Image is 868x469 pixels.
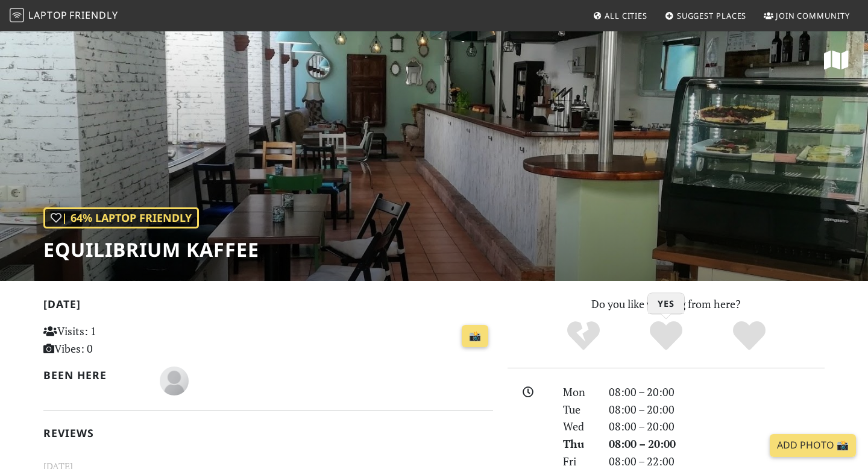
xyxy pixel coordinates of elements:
h3: Yes [648,293,684,313]
div: 08:00 – 20:00 [602,435,832,453]
div: Yes [624,319,708,353]
span: Join Community [776,10,850,21]
p: Visits: 1 Vibes: 0 [43,323,184,357]
h2: [DATE] [43,298,493,315]
span: All Cities [605,10,647,21]
div: No [542,319,625,353]
a: Join Community [759,5,855,27]
a: 📸 [462,325,488,348]
span: Suggest Places [677,10,747,21]
a: Suggest Places [660,5,752,27]
p: Do you like working from here? [508,295,825,313]
div: Thu [556,435,602,453]
a: LaptopFriendly LaptopFriendly [10,5,118,27]
img: blank-535327c66bd565773addf3077783bbfce4b00ec00e9fd257753287c682c7fa38.png [160,367,189,395]
h2: Been here [43,369,145,382]
span: Friendly [69,8,118,22]
span: Laptop [28,8,68,22]
a: Add Photo 📸 [770,434,856,457]
div: | 64% Laptop Friendly [43,207,199,228]
div: Wed [556,418,602,435]
div: Mon [556,383,602,401]
div: 08:00 – 20:00 [602,418,832,435]
span: Paula Menzel [160,373,189,387]
h2: Reviews [43,427,493,439]
a: All Cities [588,5,652,27]
div: Definitely! [708,319,791,353]
div: Tue [556,401,602,418]
div: 08:00 – 20:00 [602,401,832,418]
img: LaptopFriendly [10,8,24,22]
h1: Equilibrium Kaffee [43,238,259,261]
div: 08:00 – 20:00 [602,383,832,401]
